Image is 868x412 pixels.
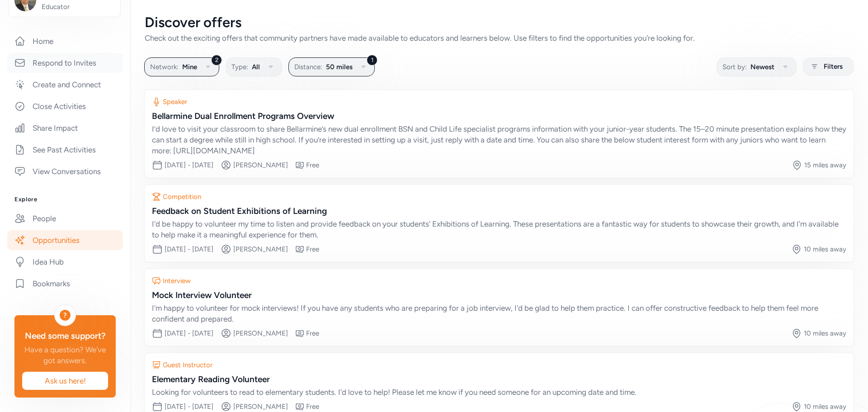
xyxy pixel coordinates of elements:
div: [DATE] - [DATE] [165,161,213,170]
span: Filters [824,61,843,72]
div: Mock Interview Volunteer [152,289,846,302]
a: Create and Connect [7,75,123,95]
a: View Conversations [7,161,123,181]
div: Bellarmine Dual Enrollment Programs Overview [152,110,846,123]
div: I’d love to visit your classroom to share Bellarmine’s new dual enrollment BSN and Child Life spe... [152,123,846,156]
a: Home [7,31,123,51]
div: Free [306,161,319,170]
div: Feedback on Student Exhibitions of Learning [152,205,846,218]
a: Idea Hub [7,252,123,272]
div: Guest Instructor [163,360,212,369]
button: Sort by:Newest [717,57,797,76]
h3: Explore [14,196,116,203]
div: Looking for volunteers to read to elementary students. I'd love to help! Please let me know if yo... [152,387,846,398]
span: Network: [150,62,179,72]
span: Distance: [294,62,322,72]
div: [DATE] - [DATE] [165,245,213,254]
div: 10 miles away [804,402,846,411]
span: Sort by: [722,62,747,72]
div: [PERSON_NAME] [233,245,288,254]
div: [PERSON_NAME] [233,329,288,338]
div: 10 miles away [804,245,846,254]
div: 1 [367,55,377,66]
div: Check out the exciting offers that community partners have made available to educators and learne... [145,33,854,43]
span: Educator [42,2,115,11]
div: [DATE] - [DATE] [165,329,213,338]
a: Respond to Invites [7,53,123,73]
div: Elementary Reading Volunteer [152,373,846,386]
div: I'd be happy to volunteer my time to listen and provide feedback on your students' Exhibitions of... [152,218,846,240]
div: [PERSON_NAME] [233,402,288,411]
div: Free [306,245,319,254]
span: Type: [231,62,248,72]
div: Interview [163,276,191,285]
a: Close Activities [7,96,123,116]
button: 1Distance:50 miles [288,57,375,76]
span: All [252,62,260,72]
a: People [7,208,123,228]
div: ? [60,310,71,321]
a: See Past Activities [7,140,123,160]
span: 50 miles [326,62,353,72]
div: 10 miles away [804,329,846,338]
div: Need some support? [22,330,108,342]
a: Opportunities [7,230,123,250]
a: Bookmarks [7,274,123,294]
div: 2 [211,55,222,66]
div: Free [306,329,319,338]
div: [DATE] - [DATE] [165,402,213,411]
a: Share Impact [7,118,123,138]
div: [PERSON_NAME] [233,161,288,170]
span: Newest [750,62,774,72]
button: 2Network:Mine [144,57,219,76]
div: 15 miles away [804,161,846,170]
button: Type:All [226,57,282,76]
div: I'm happy to volunteer for mock interviews! If you have any students who are preparing for a job ... [152,303,846,324]
span: Ask us here! [29,375,101,386]
div: Free [306,402,319,411]
button: Ask us here! [22,371,108,390]
div: Discover offers [145,14,854,31]
div: Competition [163,192,201,201]
div: Speaker [163,97,187,106]
span: Mine [182,62,197,72]
div: Have a question? We've got answers. [22,344,108,366]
